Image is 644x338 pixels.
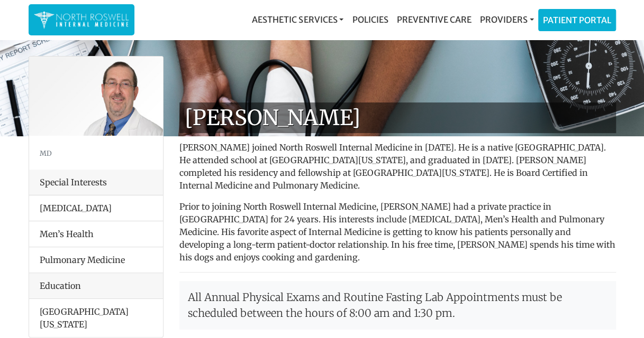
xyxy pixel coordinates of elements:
[29,57,163,136] img: Dr. George Kanes
[179,102,616,133] h1: [PERSON_NAME]
[29,170,163,195] div: Special Interests
[29,247,163,273] li: Pulmonary Medicine
[179,200,616,264] p: Prior to joining North Roswell Internal Medicine, [PERSON_NAME] had a private practice in [GEOGRA...
[29,195,163,221] li: [MEDICAL_DATA]
[29,273,163,299] div: Education
[40,149,52,157] small: MD
[475,9,538,30] a: Providers
[248,9,348,30] a: Aesthetic Services
[539,10,615,31] a: Patient Portal
[179,281,616,330] p: All Annual Physical Exams and Routine Fasting Lab Appointments must be scheduled between the hour...
[29,221,163,247] li: Men’s Health
[348,9,392,30] a: Policies
[392,9,475,30] a: Preventive Care
[34,10,129,30] img: North Roswell Internal Medicine
[29,299,163,337] li: [GEOGRAPHIC_DATA][US_STATE]
[179,141,616,192] p: [PERSON_NAME] joined North Roswell Internal Medicine in [DATE]. He is a native [GEOGRAPHIC_DATA]....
